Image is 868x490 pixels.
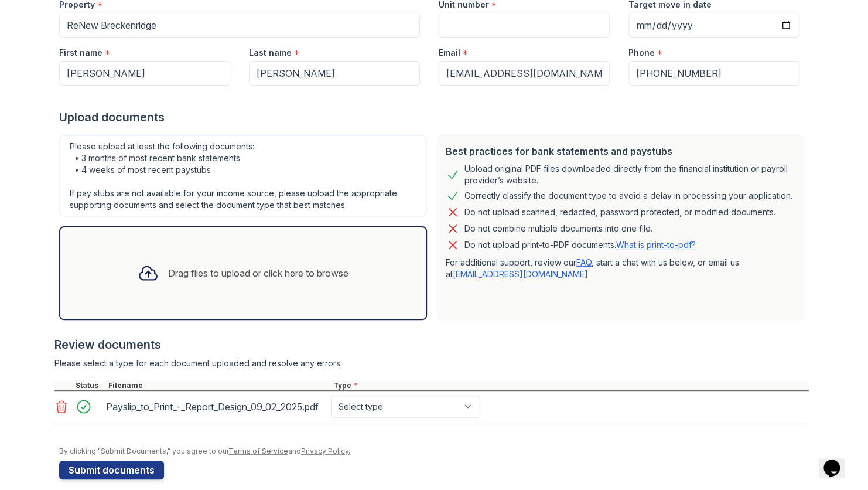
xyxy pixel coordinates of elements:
[59,47,102,59] label: First name
[464,163,795,186] div: Upload original PDF files downloaded directly from the financial institution or payroll provider’...
[464,205,775,219] div: Do not upload scanned, redacted, password protected, or modified documents.
[446,144,795,158] div: Best practices for bank statements and paystubs
[59,447,809,456] div: By clicking "Submit Documents," you agree to our and
[439,47,460,59] label: Email
[301,447,350,455] a: Privacy Policy.
[168,266,348,280] div: Drag files to upload or click here to browse
[249,47,292,59] label: Last name
[54,358,809,369] div: Please select a type for each document uploaded and resolve any errors.
[446,257,795,280] p: For additional support, review our , start a chat with us below, or email us at
[106,381,331,390] div: Filename
[59,135,427,217] div: Please upload at least the following documents: • 3 months of most recent bank statements • 4 wee...
[59,109,809,125] div: Upload documents
[464,189,792,203] div: Correctly classify the document type to avoid a delay in processing your application.
[628,47,655,59] label: Phone
[616,240,696,250] a: What is print-to-pdf?
[106,397,326,416] div: Payslip_to_Print_-_Report_Design_09_02_2025.pdf
[228,447,288,455] a: Terms of Service
[576,257,592,267] a: FAQ
[331,381,809,390] div: Type
[453,269,588,279] a: [EMAIL_ADDRESS][DOMAIN_NAME]
[73,381,106,390] div: Status
[819,443,856,478] iframe: chat widget
[464,222,652,236] div: Do not combine multiple documents into one file.
[54,336,809,353] div: Review documents
[59,461,164,479] button: Submit documents
[464,239,696,251] p: Do not upload print-to-PDF documents.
